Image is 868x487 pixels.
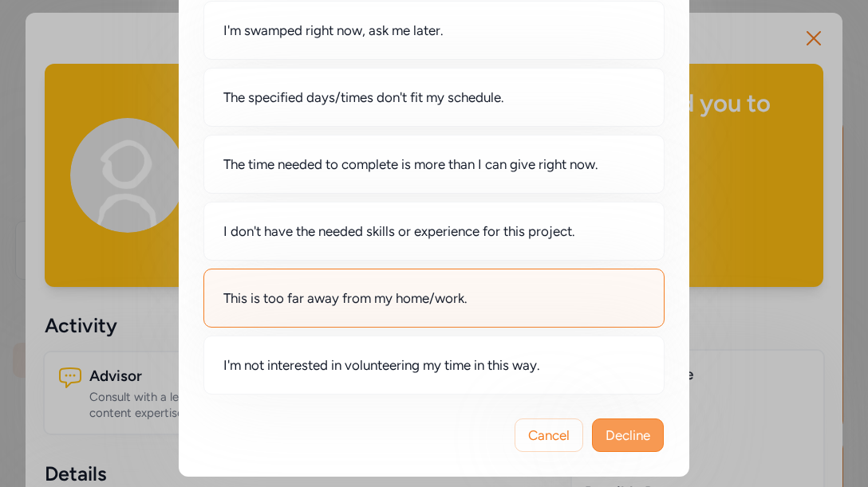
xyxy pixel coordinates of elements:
span: I don't have the needed skills or experience for this project. [223,222,575,241]
button: Decline [592,418,664,452]
button: Cancel [515,418,583,452]
span: Cancel [528,426,570,445]
span: I'm swamped right now, ask me later. [223,21,444,40]
span: The specified days/times don't fit my schedule. [223,88,504,107]
span: I'm not interested in volunteering my time in this way. [223,355,540,375]
span: This is too far away from my home/work. [223,289,468,308]
span: The time needed to complete is more than I can give right now. [223,155,598,174]
span: Decline [606,426,650,445]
